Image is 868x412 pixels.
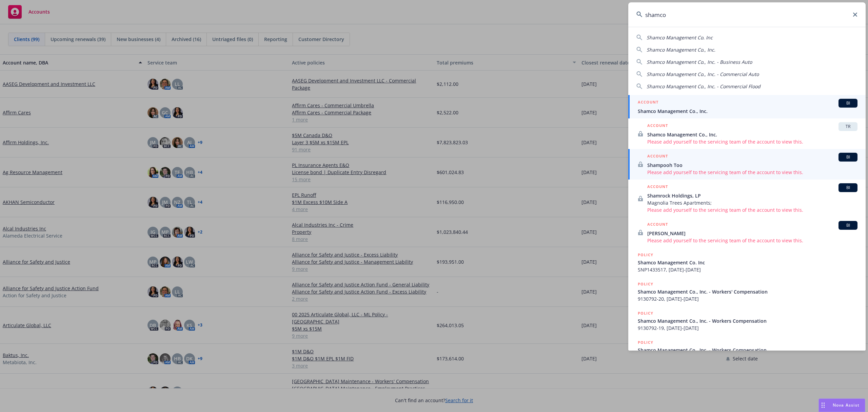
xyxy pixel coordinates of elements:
[647,221,668,229] h5: ACCOUNT
[638,295,857,302] span: 9130792-20, [DATE]-[DATE]
[628,118,866,149] a: ACCOUNTTRShamco Management Co., Inc.Please add yourself to the servicing team of the account to v...
[638,310,653,317] h5: POLICY
[841,185,855,191] span: BI
[647,46,715,53] span: Shamco Management Co., Inc.
[841,100,855,106] span: BI
[638,288,857,295] span: Shamco Management Co., Inc. - Workers' Compensation
[833,402,860,408] span: Nova Assist
[647,34,713,41] span: Shamco Management Co. Inc
[628,277,866,306] a: POLICYShamco Management Co., Inc. - Workers' Compensation9130792-20, [DATE]-[DATE]
[628,180,866,217] a: ACCOUNTBIShamrock Holdings, LPMagnolia Trees Apartments;Please add yourself to the servicing team...
[647,206,857,213] span: Please add yourself to the servicing team of the account to view this.
[647,131,857,138] span: Shamco Management Co., Inc.
[638,259,857,266] span: Shamco Management Co. Inc
[647,237,857,244] span: Please add yourself to the servicing team of the account to view this.
[647,153,668,161] h5: ACCOUNT
[841,154,855,160] span: BI
[647,122,668,130] h5: ACCOUNT
[818,398,865,412] button: Nova Assist
[638,324,857,332] span: 9130792-19, [DATE]-[DATE]
[647,71,759,77] span: Shamco Management Co., Inc. - Commercial Auto
[647,169,857,176] span: Please add yourself to the servicing team of the account to view this.
[638,347,857,354] span: Shamco Management Co., Inc. - Workers Compensation
[638,108,857,115] span: Shamco Management Co., Inc.
[647,192,857,199] span: Shamrock Holdings, LP
[628,335,866,364] a: POLICYShamco Management Co., Inc. - Workers Compensation
[647,199,857,206] span: Magnolia Trees Apartments;
[638,99,658,107] h5: ACCOUNT
[638,266,857,273] span: SNP1433517, [DATE]-[DATE]
[647,230,857,237] span: [PERSON_NAME]
[628,2,866,27] input: Search...
[628,217,866,248] a: ACCOUNTBI[PERSON_NAME]Please add yourself to the servicing team of the account to view this.
[638,339,653,346] h5: POLICY
[638,251,653,258] h5: POLICY
[628,149,866,180] a: ACCOUNTBIShampooh TooPlease add yourself to the servicing team of the account to view this.
[638,317,857,324] span: Shamco Management Co., Inc. - Workers Compensation
[647,183,668,191] h5: ACCOUNT
[647,59,752,65] span: Shamco Management Co., Inc. - Business Auto
[647,138,857,145] span: Please add yourself to the servicing team of the account to view this.
[647,83,761,90] span: Shamco Management Co., Inc. - Commercial Flood
[638,281,653,287] h5: POLICY
[628,306,866,335] a: POLICYShamco Management Co., Inc. - Workers Compensation9130792-19, [DATE]-[DATE]
[841,124,855,130] span: TR
[647,162,857,169] span: Shampooh Too
[841,222,855,228] span: BI
[628,248,866,277] a: POLICYShamco Management Co. IncSNP1433517, [DATE]-[DATE]
[819,399,827,412] div: Drag to move
[628,95,866,118] a: ACCOUNTBIShamco Management Co., Inc.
